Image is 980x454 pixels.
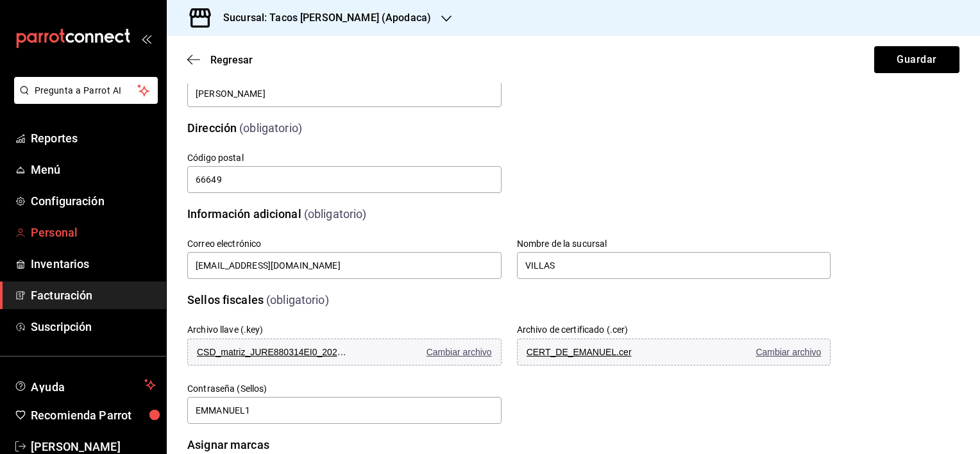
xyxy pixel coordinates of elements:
span: Suscripción [31,318,156,335]
label: Nombre de la sucursal [517,239,831,248]
div: Información adicional [187,205,301,223]
span: Pregunta a Parrot AI [35,84,138,97]
span: Personal [31,224,156,241]
span: Ayuda [31,377,139,392]
span: Inventarios [31,255,156,273]
label: Código postal [187,153,502,162]
span: Recomienda Parrot [31,407,156,424]
span: Reportes [31,130,156,147]
span: Cambiar archivo [427,347,492,357]
div: Sellos fiscales [187,291,264,308]
button: CERT_DE_EMANUEL.cerCambiar archivo [517,339,831,366]
span: Configuración [31,192,156,210]
label: Contraseña (Sellos) [187,384,502,393]
input: Obligatorio [187,166,502,193]
div: (obligatorio) [266,291,329,308]
div: Dirección [187,119,237,137]
label: Archivo llave (.key) [187,325,264,334]
div: (obligatorio) [239,119,302,137]
button: CSD_matriz_JURE880314EI0_20241114_152846.keyCambiar archivo [187,339,502,366]
span: Cambiar archivo [756,347,821,357]
button: Pregunta a Parrot AI [14,77,158,104]
span: Regresar [210,54,253,66]
span: Menú [31,161,156,178]
button: open_drawer_menu [141,33,151,44]
button: Regresar [187,54,253,66]
span: Facturación [31,287,156,304]
div: (obligatorio) [304,205,367,223]
span: CERT_DE_EMANUEL.cer [527,347,680,357]
a: Pregunta a Parrot AI [9,93,158,106]
span: CSD_matriz_JURE880314EI0_20241114_152846.key [197,347,351,357]
div: Asignar marcas [187,436,269,453]
label: Correo electrónico [187,239,502,248]
h3: Sucursal: Tacos [PERSON_NAME] (Apodaca) [213,10,431,26]
label: Archivo de certificado (.cer) [517,325,629,334]
button: Guardar [874,46,959,73]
